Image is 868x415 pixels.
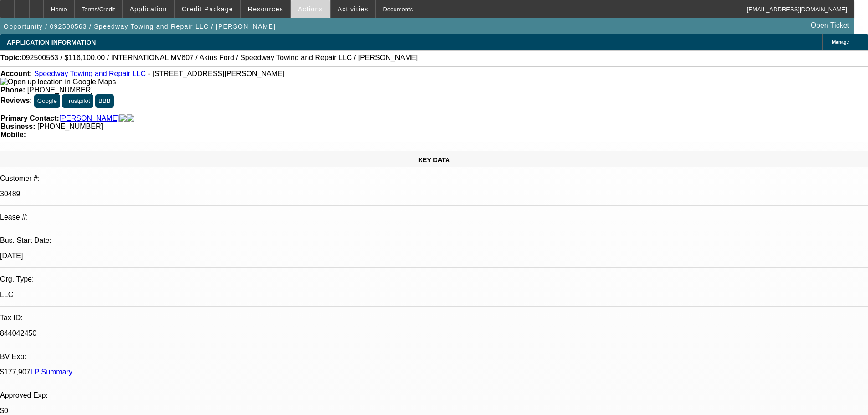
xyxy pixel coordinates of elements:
[0,131,26,138] strong: Mobile:
[418,156,450,164] span: KEY DATA
[7,39,96,46] span: APPLICATION INFORMATION
[37,123,103,130] span: [PHONE_NUMBER]
[34,94,60,108] button: Google
[248,5,283,13] span: Resources
[0,78,116,86] img: Open up location in Google Maps
[0,78,116,86] a: View Google Maps
[0,86,25,94] strong: Phone:
[22,54,418,62] span: 092500563 / $116,100.00 / INTERNATIONAL MV607 / Akins Ford / Speedway Towing and Repair LLC / [PE...
[127,114,134,123] img: linkedin-icon.png
[0,54,22,62] strong: Topic:
[59,114,119,123] a: [PERSON_NAME]
[331,0,375,18] button: Activities
[0,114,59,123] strong: Primary Contact:
[34,70,146,77] a: Speedway Towing and Repair LLC
[0,70,32,77] strong: Account:
[182,5,233,13] span: Credit Package
[62,94,93,108] button: Trustpilot
[123,0,174,18] button: Application
[129,5,167,13] span: Application
[175,0,240,18] button: Credit Package
[119,114,127,123] img: facebook-icon.png
[807,18,853,33] a: Open Ticket
[0,123,35,130] strong: Business:
[291,0,330,18] button: Actions
[4,23,276,30] span: Opportunity / 092500563 / Speedway Towing and Repair LLC / [PERSON_NAME]
[27,86,93,94] span: [PHONE_NUMBER]
[241,0,290,18] button: Resources
[148,70,284,77] span: - [STREET_ADDRESS][PERSON_NAME]
[31,368,72,376] a: LP Summary
[95,94,114,108] button: BBB
[832,40,849,45] span: Manage
[0,97,32,104] strong: Reviews:
[338,5,369,13] span: Activities
[298,5,323,13] span: Actions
